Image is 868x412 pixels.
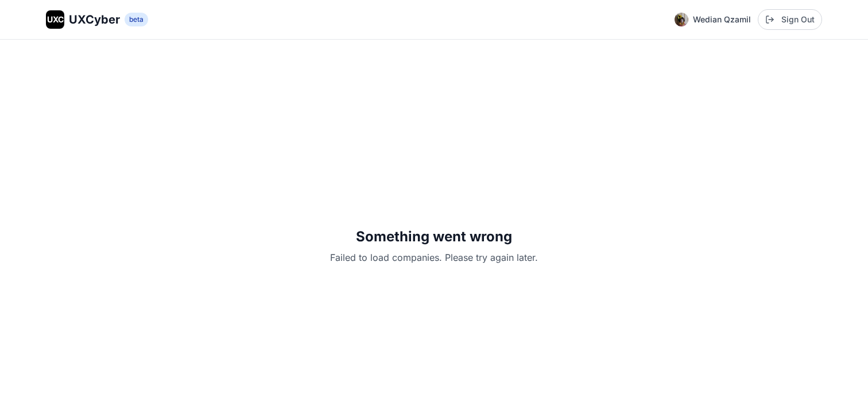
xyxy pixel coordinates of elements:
[69,11,120,28] span: UXCyber
[330,251,538,264] p: Failed to load companies. Please try again later.
[47,14,64,25] span: UXC
[125,13,148,26] span: beta
[758,9,822,30] button: Sign Out
[693,14,751,25] span: Wedian Qzamil
[330,228,538,246] h2: Something went wrong
[46,10,148,29] a: UXCUXCyberbeta
[675,13,688,26] img: Profile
